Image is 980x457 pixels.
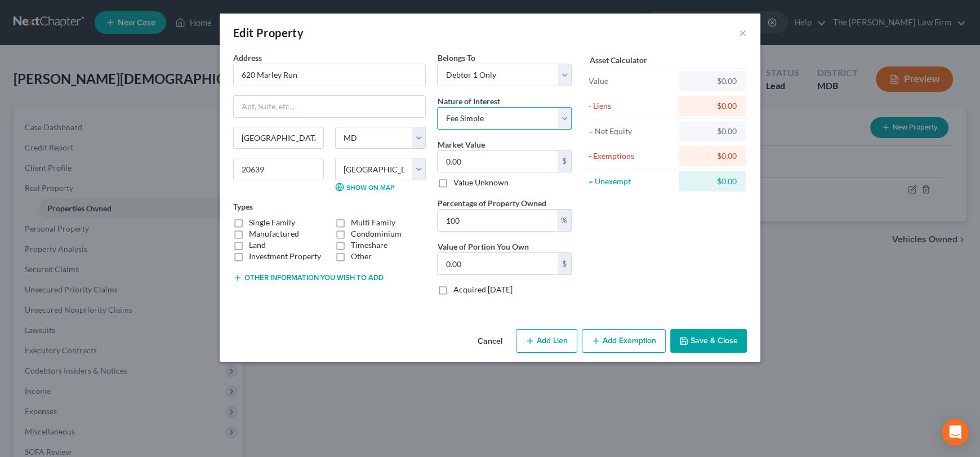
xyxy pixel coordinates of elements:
[437,139,484,150] label: Market Value
[589,100,674,112] div: - Liens
[249,217,295,228] label: Single Family
[469,330,511,353] button: Cancel
[249,251,321,262] label: Investment Property
[589,150,674,162] div: - Exemptions
[453,284,512,295] label: Acquired [DATE]
[590,54,647,66] label: Asset Calculator
[670,329,747,353] button: Save & Close
[234,127,323,149] input: Enter city...
[688,100,737,112] div: $0.00
[589,126,674,137] div: = Net Equity
[516,329,577,353] button: Add Lien
[335,183,394,192] a: Show on Map
[558,253,571,274] div: $
[233,201,253,212] label: Types
[688,150,737,162] div: $0.00
[351,251,372,262] label: Other
[438,253,558,274] input: 0.00
[453,177,508,188] label: Value Unknown
[234,64,425,86] input: Enter address...
[557,210,571,231] div: %
[233,25,304,41] div: Edit Property
[438,151,558,172] input: 0.00
[437,241,528,252] label: Value of Portion You Own
[351,228,402,239] label: Condominium
[249,239,266,251] label: Land
[437,95,500,107] label: Nature of Interest
[582,329,666,353] button: Add Exemption
[589,176,674,187] div: = Unexempt
[589,76,674,87] div: Value
[233,158,324,180] input: Enter zip...
[437,197,546,209] label: Percentage of Property Owned
[351,217,395,228] label: Multi Family
[351,239,387,251] label: Timeshare
[233,273,384,282] button: Other information you wish to add
[942,419,969,446] div: Open Intercom Messenger
[233,53,262,63] span: Address
[688,76,737,87] div: $0.00
[688,176,737,187] div: $0.00
[739,26,747,39] button: ×
[688,126,737,137] div: $0.00
[437,53,475,63] span: Belongs To
[438,210,557,231] input: 0.00
[249,228,299,239] label: Manufactured
[558,151,571,172] div: $
[234,96,425,117] input: Apt, Suite, etc...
